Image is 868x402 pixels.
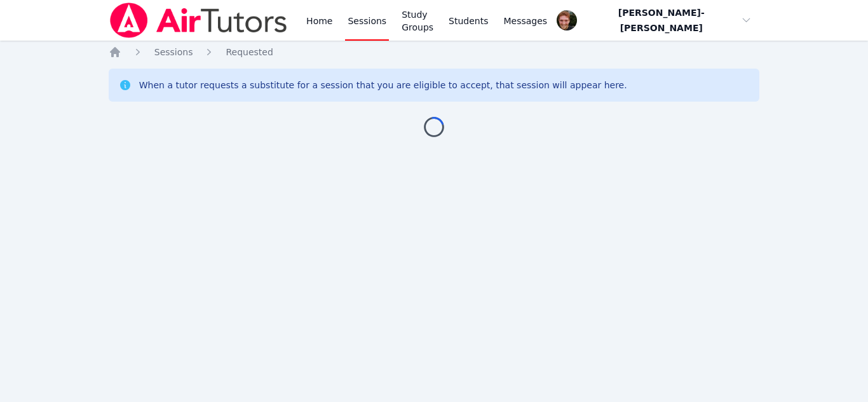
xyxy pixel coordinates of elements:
[504,15,548,27] span: Messages
[109,3,288,38] img: Air Tutors
[154,47,193,57] span: Sessions
[226,47,273,57] span: Requested
[139,79,627,91] div: When a tutor requests a substitute for a session that you are eligible to accept, that session wi...
[109,46,760,58] nav: Breadcrumb
[154,46,193,58] a: Sessions
[226,46,273,58] a: Requested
